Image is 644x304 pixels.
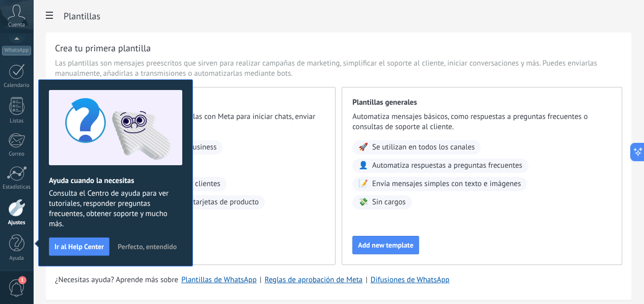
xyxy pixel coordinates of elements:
span: Automatiza mensajes básicos, como respuestas a preguntas frecuentes o consultas de soporte al cli... [352,112,611,132]
div: Listas [2,118,32,125]
a: Difusiones de WhatsApp [371,275,450,285]
div: WhatsApp [2,46,31,55]
div: Estadísticas [2,184,32,191]
span: 💸 [358,197,368,207]
a: Plantillas de WhatsApp [181,275,257,285]
span: Se utilizan en todos los canales [372,142,475,153]
h2: Ayuda cuando la necesitas [49,176,182,186]
span: Add new template [358,241,413,249]
span: Perfecto, entendido [118,243,177,250]
a: Reglas de aprobación de Meta [265,275,363,285]
div: Ayuda [2,255,32,262]
div: Correo [2,151,32,158]
h2: Plantillas [64,6,631,26]
span: 📝 [358,179,368,189]
span: Sin cargos [372,197,406,207]
div: Calendario [2,82,32,89]
span: 1 [18,276,26,284]
span: Ir al Help Center [54,243,104,250]
span: Plantillas de WhatsApp [66,98,325,108]
button: Ir al Help Center [49,237,109,256]
span: Envía mensajes simples con texto e imágenes [372,179,521,189]
div: | | [55,275,622,285]
span: Consulta el Centro de ayuda para ver tutoriales, responder preguntas frecuentes, obtener soporte ... [49,189,182,229]
span: Plantillas generales [352,98,611,108]
span: Cuenta [8,22,25,28]
button: Perfecto, entendido [113,239,181,254]
span: ¿Necesitas ayuda? Aprende más sobre [55,275,178,285]
div: Ajustes [2,220,32,226]
h3: Crea tu primera plantilla [55,42,151,54]
span: Las plantillas son mensajes preescritos que sirven para realizar campañas de marketing, simplific... [55,58,622,79]
span: Crea plantillas de WhatsApp — apruébalas con Meta para iniciar chats, enviar difusiones e interac... [66,112,325,132]
span: 👤 [358,161,368,171]
span: Automatiza respuestas a preguntas frecuentes [372,161,522,171]
button: Add new template [352,236,419,254]
span: 🚀 [358,142,368,153]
